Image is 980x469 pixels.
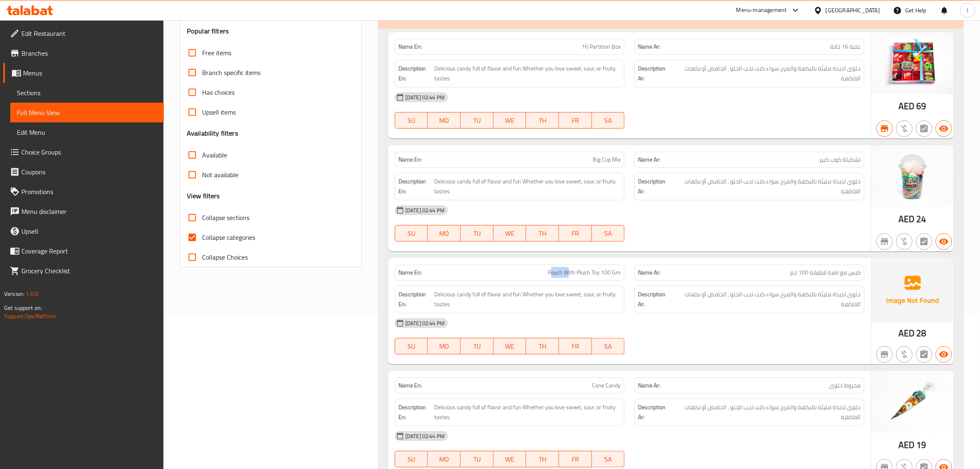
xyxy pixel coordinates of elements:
[10,122,164,142] a: Edit Menu
[595,453,622,465] span: SA
[826,6,880,15] div: [GEOGRAPHIC_DATA]
[736,5,787,15] div: Menu-management
[582,42,621,51] span: 16 Partition Box
[497,227,523,239] span: WE
[493,225,526,242] button: WE
[529,340,556,352] span: TH
[398,340,425,352] span: SU
[402,206,448,214] span: [DATE] 02:44 PM
[398,176,433,197] strong: Description En:
[917,211,926,227] span: 24
[638,176,672,197] strong: Description Ar:
[592,112,625,129] button: SA
[10,103,164,122] a: Full Menu View
[202,213,249,223] span: Collapse sections
[562,340,589,352] span: FR
[3,162,164,182] a: Coupons
[431,340,457,352] span: MO
[493,112,526,129] button: WE
[21,28,157,38] span: Edit Restaurant
[548,268,621,277] span: Pouch With Plush Toy 100 Gm
[673,176,861,197] span: حلوى لذيذة مليئة بالنكهة والمرح سواء كنت تحب الحلو , الحامض أو نكهات الفاكهة
[899,437,915,453] span: AED
[876,346,893,363] button: Not branch specific item
[595,340,622,352] span: SA
[899,98,915,114] span: AED
[428,112,461,129] button: MO
[896,120,912,137] button: Purchased item
[202,150,227,160] span: Available
[871,371,954,433] img: cone_candy638949268019741702.jpg
[497,115,523,127] span: WE
[398,402,433,422] strong: Description En:
[592,225,625,242] button: SA
[917,437,926,453] span: 19
[187,129,238,138] h3: Availability filters
[431,115,457,127] span: MO
[434,289,621,310] span: Delicious candy full of flavor and fun Whether you love sweet, sour, or fruity tastes
[595,115,622,127] span: SA
[559,225,592,242] button: FR
[899,211,915,227] span: AED
[3,43,164,63] a: Branches
[493,451,526,467] button: WE
[3,202,164,221] a: Menu disclaimer
[398,42,422,51] strong: Name En:
[21,266,157,276] span: Grocery Checklist
[398,155,422,164] strong: Name En:
[21,226,157,236] span: Upsell
[819,155,861,164] span: تشكيلة كوب كبير
[559,338,592,354] button: FR
[3,261,164,281] a: Grocery Checklist
[17,108,157,117] span: Full Menu View
[562,453,589,465] span: FR
[592,338,625,354] button: SA
[398,289,433,310] strong: Description En:
[428,225,461,242] button: MO
[202,87,235,97] span: Has choices
[638,402,672,422] strong: Description Ar:
[21,246,157,256] span: Coverage Report
[464,115,490,127] span: TU
[917,325,926,341] span: 28
[10,83,164,103] a: Sections
[4,288,24,299] span: Version:
[464,340,490,352] span: TU
[871,258,954,322] img: Ae5nvW7+0k+MAAAAAElFTkSuQmCC
[202,232,255,242] span: Collapse categories
[673,63,861,84] span: حلوى لذيذة مليئة بالنكهة والمرح سواء كنت تحب الحلو , الحامض أو نكهات الفاكهة
[4,303,42,313] span: Get support on:
[526,451,559,467] button: TH
[896,233,912,250] button: Purchased item
[917,98,926,114] span: 69
[876,233,893,250] button: Not branch specific item
[398,115,425,127] span: SU
[673,402,861,422] span: حلوى لذيذة مليئة بالنكهة والمرح سواء كنت تحب الحلو , الحامض أو نكهات الفاكهة
[202,107,236,117] span: Upsell items
[461,112,493,129] button: TU
[398,268,422,277] strong: Name En:
[638,268,660,277] strong: Name Ar:
[3,63,164,83] a: Menus
[202,48,231,58] span: Free items
[526,112,559,129] button: TH
[936,233,952,250] button: Available
[916,120,932,137] button: Not has choices
[497,453,523,465] span: WE
[592,381,621,390] span: Cone Candy
[461,451,493,467] button: TU
[871,32,954,94] img: 16_partition_box638949267281003858.jpg
[21,48,157,58] span: Branches
[461,225,493,242] button: TU
[638,289,672,310] strong: Description Ar:
[673,289,861,310] span: حلوى لذيذة مليئة بالنكهة والمرح سواء كنت تحب الحلو , الحامض أو نكهات الفاكهة
[3,221,164,241] a: Upsell
[402,432,448,440] span: [DATE] 02:44 PM
[638,63,672,84] strong: Description Ar:
[3,241,164,261] a: Coverage Report
[638,42,660,51] strong: Name Ar:
[402,319,448,327] span: [DATE] 02:44 PM
[395,338,428,354] button: SU
[876,120,893,137] button: Branch specific item
[592,451,625,467] button: SA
